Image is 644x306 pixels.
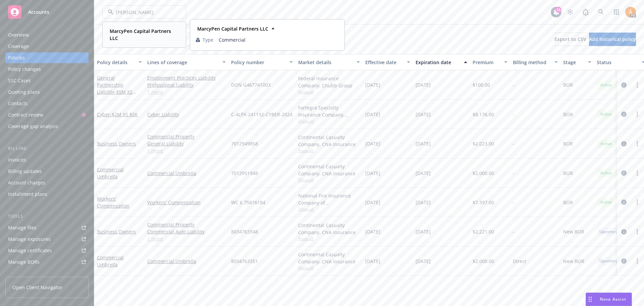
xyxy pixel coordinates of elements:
[231,199,265,206] span: WC 6 75816184
[298,177,360,183] span: Show all
[5,87,89,97] a: Quoting plans
[8,87,40,97] div: Quoting plans
[97,228,136,235] a: Business Owners
[147,235,226,242] a: 1 more
[633,81,641,89] a: more
[597,59,638,66] div: Status
[513,170,515,177] span: -
[110,28,171,41] strong: MarcyPen Capital Partners LLC
[620,257,628,265] a: circleInformation
[625,7,636,17] img: photo
[147,88,226,95] a: 1 more
[5,52,89,63] a: Policies
[563,5,577,19] a: Stop snowing
[228,54,296,70] button: Policy number
[554,36,586,42] span: Export to CSV
[620,81,628,89] a: circleInformation
[365,59,403,66] div: Effective date
[298,265,360,271] span: Show all
[599,111,613,117] span: Active
[513,59,550,66] div: Billing method
[5,30,89,40] a: Overview
[599,258,619,264] span: Upcoming
[413,54,470,70] button: Expiration date
[97,195,129,209] a: Workers' Compensation
[365,228,380,235] span: [DATE]
[620,169,628,177] a: circleInformation
[416,111,431,118] span: [DATE]
[298,222,360,236] div: Continental Casualty Company, CNA Insurance
[5,41,89,52] a: Coverage
[97,111,138,118] a: Cyber
[633,228,641,236] a: more
[473,140,494,147] span: $2,023.00
[298,118,360,124] span: Show all
[5,3,89,21] a: Accounts
[298,236,360,242] span: Show all
[416,258,431,265] span: [DATE]
[231,258,258,265] span: 8034763351
[513,81,515,88] span: -
[296,54,363,70] button: Market details
[416,228,431,235] span: [DATE]
[97,75,132,102] a: General Partnership Liability
[147,133,226,140] a: Commercial Property
[554,33,586,46] button: Export to CSV
[8,52,25,63] div: Policies
[28,9,49,15] span: Accounts
[5,234,89,245] a: Manage exposures
[147,59,218,66] div: Lines of coverage
[8,166,42,177] div: Billing updates
[416,59,460,66] div: Expiration date
[599,82,613,88] span: Active
[5,222,89,233] a: Manage files
[365,81,380,88] span: [DATE]
[416,140,431,147] span: [DATE]
[97,89,136,102] span: - $5M XS $150K
[12,284,62,291] span: Open Client Navigator
[5,145,89,152] div: Billing
[5,245,89,256] a: Manage certificates
[5,166,89,177] a: Billing updates
[298,206,360,212] span: Show all
[416,199,431,206] span: [DATE]
[620,110,628,118] a: circleInformation
[594,5,608,19] a: Search
[298,251,360,265] div: Continental Casualty Company, CNA Insurance
[620,228,628,236] a: circleInformation
[365,258,380,265] span: [DATE]
[231,81,271,88] span: DON G467741003
[97,59,135,66] div: Policy details
[147,258,226,265] a: Commercial Umbrella
[473,111,494,118] span: $8,176.00
[298,104,360,118] div: Fortegra Specialty Insurance Company, Fortegra Specialty Insurance Company, Coalition Insurance S...
[8,41,29,52] div: Coverage
[579,5,592,19] a: Report a Bug
[586,293,594,306] div: Drag to move
[97,166,124,180] a: Commercial Umbrella
[5,110,89,120] a: Contract review
[513,199,515,206] span: -
[147,74,226,81] a: Employment Practices Liability
[589,33,636,46] button: Add historical policy
[298,134,360,148] div: Continental Casualty Company, CNA Insurance
[5,189,89,200] a: Installment plans
[513,140,515,147] span: -
[8,75,31,86] div: SSC Cases
[5,64,89,75] a: Policy changes
[147,170,226,177] a: Commercial Umbrella
[147,228,226,235] a: Commercial Auto Liability
[416,170,431,177] span: [DATE]
[600,296,626,302] span: Nova Assist
[563,81,573,88] span: BOR
[8,268,59,279] div: Summary of insurance
[620,140,628,148] a: circleInformation
[563,111,573,118] span: BOR
[563,170,573,177] span: BOR
[620,198,628,206] a: circleInformation
[298,192,360,206] div: National Fire Insurance Company of [GEOGRAPHIC_DATA], CNA Insurance
[97,140,136,147] a: Business Owners
[145,54,228,70] button: Lines of coverage
[8,155,26,165] div: Invoices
